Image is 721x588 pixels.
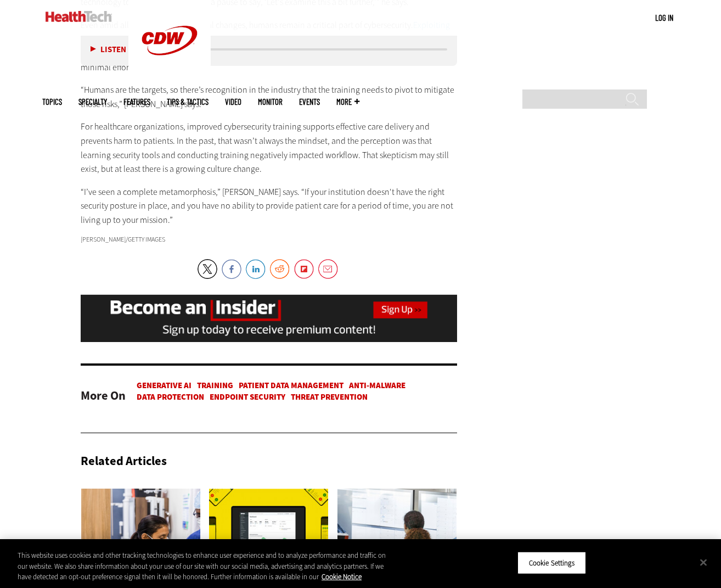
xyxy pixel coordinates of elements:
a: More information about your privacy [322,572,362,581]
p: “I’ve seen a complete metamorphosis,” [PERSON_NAME] says. “If your institution doesn't have the r... [81,185,457,227]
button: Cookie Settings [517,551,586,574]
a: Patient Data Management [239,380,343,391]
img: Home [46,11,112,22]
button: Close [691,550,716,574]
a: Log in [655,13,673,23]
a: Video [225,98,241,106]
a: Tips & Tactics [167,98,209,106]
div: This website uses cookies and other tracking technologies to enhance user experience and to analy... [18,550,397,583]
span: Specialty [78,98,107,106]
img: Doctors reviewing information boards [337,488,457,579]
a: Events [299,98,320,106]
div: [PERSON_NAME]/Getty Images [81,236,457,243]
a: Generative AI [137,380,191,391]
a: Features [123,98,150,106]
a: Training [197,380,233,391]
a: Threat Prevention [291,391,368,402]
span: Topics [42,98,62,106]
div: User menu [655,12,673,24]
a: Anti-malware [349,380,405,391]
img: Doctors reviewing tablet [81,488,201,579]
a: MonITor [258,98,283,106]
img: Cisco Duo [209,488,329,579]
span: More [336,98,359,106]
h3: Related Articles [81,455,167,467]
p: For healthcare organizations, improved cybersecurity training supports effective care delivery an... [81,120,457,176]
a: Data protection [137,391,204,402]
a: Endpoint Security [210,391,285,402]
a: CDW [128,72,211,84]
